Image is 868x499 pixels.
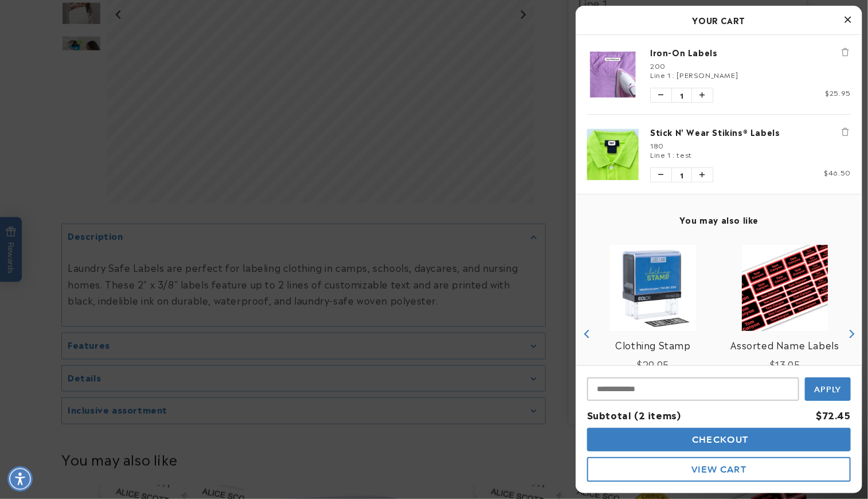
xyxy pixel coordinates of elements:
[770,357,800,371] span: $13.95
[677,149,691,159] span: test
[677,69,738,80] span: [PERSON_NAME]
[839,126,851,138] button: Remove Stick N' Wear Stikins® Labels
[587,457,851,482] button: View Cart
[691,464,746,475] span: View Cart
[587,128,639,180] img: Stick N' Wear Stikins® Labels
[650,69,671,80] span: Line 1
[650,61,851,70] div: 200
[731,337,839,353] a: View Assorted Name Labels
[7,466,33,492] div: Accessibility Menu
[742,245,828,331] img: Assorted Name Labels - Label Land
[815,384,842,395] span: Apply
[650,46,851,58] a: Iron-On Labels
[637,357,669,371] span: $29.95
[587,233,719,434] div: product
[610,245,696,331] img: Clothing Stamp - Label Land
[587,35,851,114] li: product
[839,46,851,58] button: Remove Iron-On Labels
[816,407,851,423] div: $72.45
[615,337,690,353] a: View Clothing Stamp
[842,325,859,342] button: Next
[650,126,851,138] a: Stick N' Wear Stikins® Labels
[672,69,675,80] span: :
[21,32,163,54] button: Are these labels comfortable to wear?
[650,141,851,150] div: 180
[587,428,851,451] button: Checkout
[587,215,851,225] h4: You may also like
[824,167,851,177] span: $46.50
[587,408,681,422] span: Subtotal (2 items)
[587,52,639,97] img: Iron-On Labels - Label Land
[692,168,713,182] button: Increase quantity of Stick N' Wear Stikins® Labels
[651,168,671,182] button: Decrease quantity of Stick N' Wear Stikins® Labels
[671,88,692,102] span: 1
[651,88,671,102] button: Decrease quantity of Iron-On Labels
[805,377,851,401] button: Apply
[21,64,163,86] button: What material are the labels made of?
[578,325,596,342] button: Previous
[719,233,851,434] div: product
[692,88,713,102] button: Increase quantity of Iron-On Labels
[587,114,851,194] li: product
[690,434,749,445] span: Checkout
[672,149,675,159] span: :
[587,377,799,401] input: Input Discount
[825,87,851,98] span: $25.95
[587,11,851,29] h2: Your Cart
[839,11,857,29] button: Close Cart
[671,168,692,182] span: 1
[650,149,671,159] span: Line 1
